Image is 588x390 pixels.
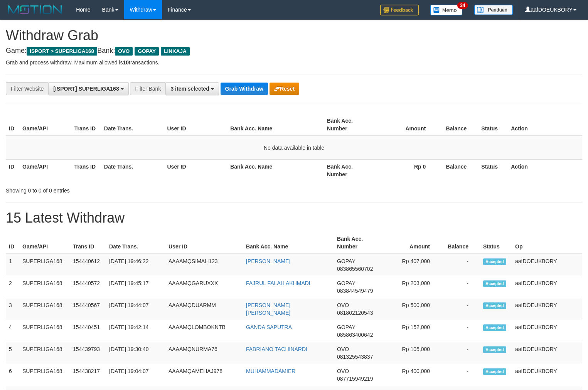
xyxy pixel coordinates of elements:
[334,232,383,254] th: Bank Acc. Number
[164,159,227,181] th: User ID
[6,254,19,276] td: 1
[512,298,582,320] td: aafDOEUKBORY
[380,5,419,15] img: Feedback.jpg
[6,136,582,160] td: No data available in table
[512,342,582,364] td: aafDOEUKBORY
[71,114,101,136] th: Trans ID
[483,346,506,353] span: Accepted
[441,320,480,342] td: -
[6,298,19,320] td: 3
[19,114,71,136] th: Game/API
[53,86,119,92] span: [ISPORT] SUPERLIGA168
[270,83,299,95] button: Reset
[337,302,349,308] span: OVO
[106,298,165,320] td: [DATE] 19:44:07
[165,82,219,95] button: 3 item selected
[115,47,133,56] span: OVO
[437,159,478,181] th: Balance
[101,114,164,136] th: Date Trans.
[441,232,480,254] th: Balance
[70,254,106,276] td: 154440612
[70,320,106,342] td: 154440451
[246,368,295,374] a: MUHAMMADAMIER
[324,159,376,181] th: Bank Acc. Number
[130,82,165,95] div: Filter Bank
[6,364,19,386] td: 6
[135,47,159,56] span: GOPAY
[324,114,376,136] th: Bank Acc. Number
[6,47,582,55] h4: Game: Bank:
[165,342,243,364] td: AAAAMQNURMA76
[337,368,349,374] span: OVO
[478,159,508,181] th: Status
[70,298,106,320] td: 154440567
[478,114,508,136] th: Status
[508,114,582,136] th: Action
[337,376,373,382] span: Copy 087715949219 to clipboard
[106,320,165,342] td: [DATE] 19:42:14
[27,47,97,56] span: ISPORT > SUPERLIGA168
[483,280,506,287] span: Accepted
[165,364,243,386] td: AAAAMQAMEHAJ978
[512,232,582,254] th: Op
[337,280,355,286] span: GOPAY
[19,159,71,181] th: Game/API
[383,298,441,320] td: Rp 500,000
[337,346,349,352] span: OVO
[6,276,19,298] td: 2
[457,2,468,9] span: 34
[19,298,70,320] td: SUPERLIGA168
[512,254,582,276] td: aafDOEUKBORY
[106,276,165,298] td: [DATE] 19:45:17
[441,254,480,276] td: -
[383,254,441,276] td: Rp 407,000
[19,320,70,342] td: SUPERLIGA168
[337,332,373,338] span: Copy 085863400642 to clipboard
[6,114,19,136] th: ID
[441,298,480,320] td: -
[161,47,190,56] span: LINKAJA
[383,232,441,254] th: Amount
[106,232,165,254] th: Date Trans.
[483,324,506,331] span: Accepted
[6,59,582,66] p: Grab and process withdraw. Maximum allowed is transactions.
[6,342,19,364] td: 5
[512,364,582,386] td: aafDOEUKBORY
[512,276,582,298] td: aafDOEUKBORY
[165,298,243,320] td: AAAAMQDUARMM
[19,364,70,386] td: SUPERLIGA168
[6,159,19,181] th: ID
[383,342,441,364] td: Rp 105,000
[246,302,290,316] a: [PERSON_NAME] [PERSON_NAME]
[70,276,106,298] td: 154440572
[337,258,355,264] span: GOPAY
[483,258,506,265] span: Accepted
[337,354,373,360] span: Copy 081325543837 to clipboard
[71,159,101,181] th: Trans ID
[376,159,438,181] th: Rp 0
[227,159,324,181] th: Bank Acc. Name
[337,266,373,272] span: Copy 083865560702 to clipboard
[246,346,307,352] a: FABRIANO TACHINARDI
[165,276,243,298] td: AAAAMQGARUXXX
[337,310,373,316] span: Copy 081802120543 to clipboard
[512,320,582,342] td: aafDOEUKBORY
[165,320,243,342] td: AAAAMQLOMBOKNTB
[106,342,165,364] td: [DATE] 19:30:40
[221,83,268,95] button: Grab Withdraw
[376,114,438,136] th: Amount
[246,258,290,264] a: [PERSON_NAME]
[6,232,19,254] th: ID
[70,342,106,364] td: 154439793
[19,254,70,276] td: SUPERLIGA168
[70,364,106,386] td: 154438217
[6,28,582,43] h1: Withdraw Grab
[106,364,165,386] td: [DATE] 19:04:07
[19,342,70,364] td: SUPERLIGA168
[6,320,19,342] td: 4
[441,276,480,298] td: -
[48,82,128,95] button: [ISPORT] SUPERLIGA168
[170,86,209,92] span: 3 item selected
[101,159,164,181] th: Date Trans.
[441,364,480,386] td: -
